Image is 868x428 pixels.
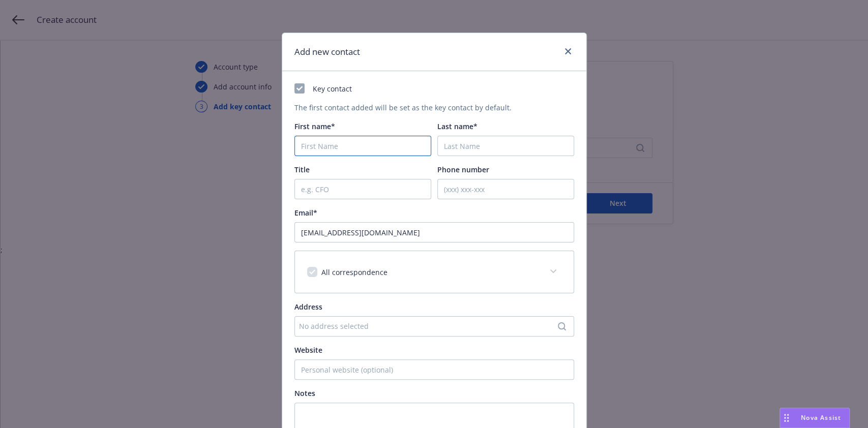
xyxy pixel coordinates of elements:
input: Last Name [437,136,574,156]
svg: Search [558,322,566,330]
span: Last name* [437,121,477,131]
span: Email* [294,208,317,218]
span: Website [294,345,322,355]
button: No address selected [294,316,574,337]
span: All correspondence [321,267,387,277]
input: Personal website (optional) [294,359,574,380]
input: (xxx) xxx-xxx [437,179,574,199]
div: All correspondence [295,251,574,293]
div: No address selected [299,321,559,331]
input: example@email.com [294,222,574,242]
span: Address [294,302,322,312]
div: The first contact added will be set as the key contact by default. [294,102,574,113]
input: First Name [294,136,431,156]
div: Key contact [294,83,574,94]
a: close [562,45,574,57]
span: First name* [294,121,335,131]
span: Nova Assist [801,413,841,422]
button: Nova Assist [780,408,850,428]
span: Notes [294,388,315,398]
h1: Add new contact [294,45,360,58]
input: e.g. CFO [294,179,431,199]
span: Phone number [437,165,489,174]
div: Drag to move [780,408,793,427]
span: Title [294,165,310,174]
